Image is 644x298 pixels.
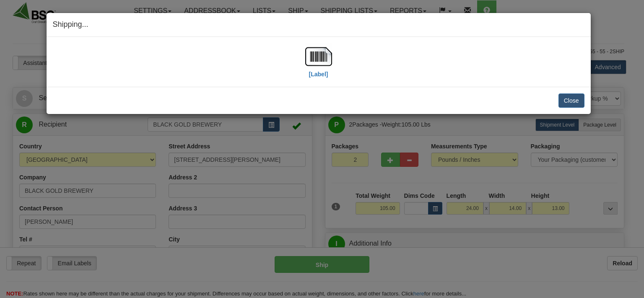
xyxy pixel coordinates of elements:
img: barcode.jpg [305,43,332,70]
button: Close [558,93,584,108]
span: Shipping... [53,20,88,29]
iframe: chat widget [625,106,643,192]
label: [Label] [309,70,328,78]
a: [Label] [305,52,332,77]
